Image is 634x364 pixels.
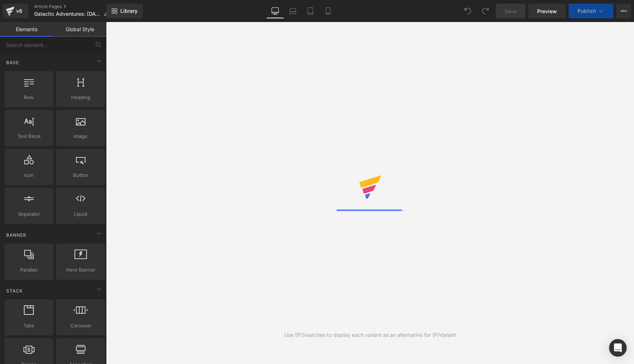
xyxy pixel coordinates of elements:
button: Redo [478,4,493,18]
span: Image [58,132,103,140]
span: Row [7,94,51,101]
a: v6 [3,4,28,18]
span: Stack [6,287,23,294]
a: Laptop [284,4,302,18]
span: Banner [6,232,27,239]
span: Separator [7,210,51,218]
span: Publish [577,8,596,14]
button: More [616,4,631,18]
span: Icon [7,171,51,179]
span: Base [6,59,20,66]
a: Mobile [319,4,337,18]
span: Hero Banner [58,266,103,274]
span: Library [120,8,138,14]
span: Text Block [7,132,51,140]
span: Carousel [58,322,103,330]
span: Save [504,7,517,15]
a: Desktop [266,4,284,18]
a: Global Style [53,22,106,37]
button: Undo [460,4,475,18]
a: Tablet [302,4,319,18]
span: Parallax [7,266,51,274]
span: Button [58,171,103,179]
div: v6 [15,6,24,16]
span: Liquid [58,210,103,218]
span: Preview [537,7,557,15]
div: Open Intercom Messenger [609,339,627,357]
span: Tabs [7,322,51,330]
button: Publish [569,4,613,18]
a: Preview [528,4,566,18]
div: Use (P)Swatches to display each variant as an alternative for (P)Variant [284,331,456,339]
a: Article Pages [34,4,114,10]
a: New Library [106,4,143,18]
span: Heading [58,94,103,101]
span: Galactic Adventures: [DATE] [34,11,101,17]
